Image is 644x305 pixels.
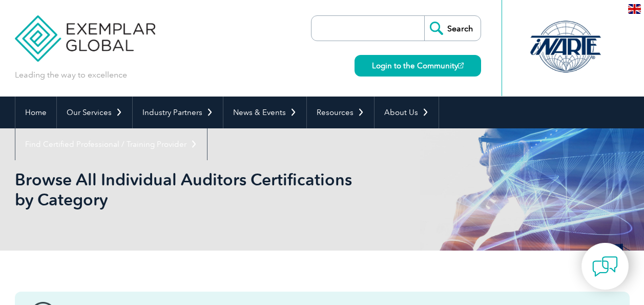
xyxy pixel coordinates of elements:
a: Home [15,97,56,128]
img: open_square.png [458,63,464,68]
a: Login to the Community [355,55,481,77]
input: Search [424,16,481,41]
a: Find Certified Professional / Training Provider [15,128,207,160]
a: Our Services [57,97,132,128]
img: contact-chat.png [592,254,618,279]
a: Industry Partners [133,97,223,128]
a: About Us [375,97,439,128]
h1: Browse All Individual Auditors Certifications by Category [15,169,408,209]
a: News & Events [223,97,306,128]
p: Leading the way to excellence [15,69,127,81]
img: en [628,4,641,14]
a: Resources [307,97,374,128]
